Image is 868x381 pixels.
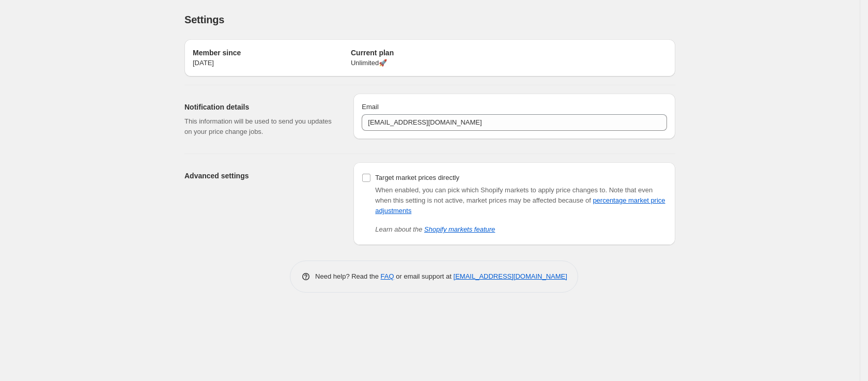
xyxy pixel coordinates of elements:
[381,272,394,280] a: FAQ
[351,48,509,58] h2: Current plan
[193,48,351,58] h2: Member since
[375,174,459,181] span: Target market prices directly
[375,186,607,194] span: When enabled, you can pick which Shopify markets to apply price changes to.
[184,102,337,112] h2: Notification details
[351,58,509,68] p: Unlimited 🚀
[362,103,379,111] span: Email
[454,272,567,280] a: [EMAIL_ADDRESS][DOMAIN_NAME]
[315,272,381,280] span: Need help? Read the
[424,225,495,233] a: Shopify markets feature
[184,14,224,25] span: Settings
[184,116,337,137] p: This information will be used to send you updates on your price change jobs.
[375,225,495,233] i: Learn about the
[193,58,351,68] p: [DATE]
[375,186,665,215] span: Note that even when this setting is not active, market prices may be affected because of
[184,171,337,181] h2: Advanced settings
[394,272,454,280] span: or email support at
